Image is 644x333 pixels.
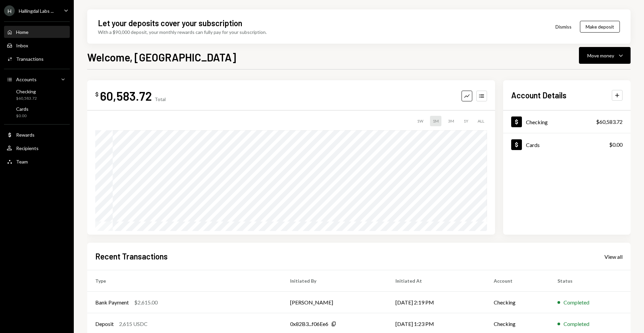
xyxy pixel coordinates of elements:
div: Transactions [16,56,44,62]
div: $60,583.72 [596,118,623,126]
div: 0x82B3...f06Ee6 [290,320,328,328]
th: Type [87,270,282,292]
a: Transactions [4,53,70,65]
th: Status [549,270,631,292]
div: 3M [445,116,457,126]
div: Home [16,29,29,35]
div: Cards [16,106,29,112]
div: 1W [414,116,426,126]
a: Team [4,155,70,168]
td: Checking [486,292,550,313]
a: Home [4,26,70,38]
a: View all [604,253,623,260]
div: Completed [563,320,589,328]
div: $0.00 [609,141,623,149]
button: Make deposit [580,21,620,33]
div: Team [16,159,28,164]
h2: Recent Transactions [95,251,168,262]
div: Accounts [16,77,37,82]
div: Let your deposits cover your subscription [98,17,242,29]
th: Initiated At [387,270,485,292]
div: Move money [587,52,614,59]
button: Dismiss [547,19,580,35]
a: Inbox [4,39,70,51]
div: 60,583.72 [100,88,152,103]
a: Accounts [4,73,70,85]
div: Rewards [16,132,35,138]
div: 1M [430,116,441,126]
td: [DATE] 2:19 PM [387,292,485,313]
div: With a $90,000 deposit, your monthly rewards can fully pay for your subscription. [98,29,267,36]
div: 2,615 USDC [119,320,148,328]
div: Hallingdal Labs ... [19,8,54,14]
div: Recipients [16,145,39,151]
h2: Account Details [511,90,567,101]
button: Move money [579,47,631,64]
div: $ [95,91,99,98]
a: Rewards [4,129,70,141]
h1: Welcome, [GEOGRAPHIC_DATA] [87,50,236,64]
div: 1Y [461,116,471,126]
a: Cards$0.00 [503,133,631,156]
a: Checking$60,583.72 [4,87,70,103]
div: Deposit [95,320,114,328]
div: Completed [563,298,589,306]
div: Checking [16,89,37,94]
td: [PERSON_NAME] [282,292,387,313]
a: Recipients [4,142,70,154]
div: $0.00 [16,113,29,119]
div: ALL [475,116,487,126]
div: $60,583.72 [16,96,37,101]
div: View all [604,253,623,260]
div: H [4,5,15,16]
div: Total [155,96,166,102]
a: Checking$60,583.72 [503,110,631,133]
div: $2,615.00 [134,298,158,306]
th: Initiated By [282,270,387,292]
div: Cards [526,142,540,148]
div: Checking [526,119,548,125]
a: Cards$0.00 [4,104,70,120]
div: Inbox [16,43,28,48]
th: Account [486,270,550,292]
div: Bank Payment [95,298,129,306]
